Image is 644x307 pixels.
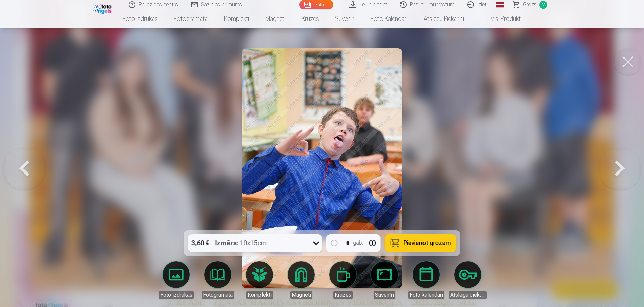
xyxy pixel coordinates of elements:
a: Foto izdrukas [115,9,166,28]
strong: Izmērs : [215,238,239,248]
div: Krūzes [333,291,353,299]
div: Foto izdrukas [159,291,194,299]
a: Foto kalendāri [407,261,445,299]
div: Suvenīri [374,291,395,299]
a: Suvenīri [366,261,403,299]
a: Foto kalendāri [363,9,415,28]
a: Krūzes [324,261,362,299]
a: Atslēgu piekariņi [449,261,487,299]
a: Komplekti [241,261,278,299]
div: Atslēgu piekariņi [449,291,487,299]
img: /fa1 [93,3,113,14]
div: gab. [353,239,363,247]
a: Foto izdrukas [157,261,195,299]
button: Pievienot grozam [385,234,456,252]
a: Magnēti [257,9,293,28]
a: Komplekti [216,9,257,28]
a: Atslēgu piekariņi [415,9,472,28]
a: Visi produkti [472,9,530,28]
span: 2 [539,1,547,9]
div: Foto kalendāri [408,291,444,299]
a: Krūzes [293,9,327,28]
div: Magnēti [290,291,312,299]
a: Suvenīri [327,9,363,28]
div: Komplekti [246,291,273,299]
a: Magnēti [282,261,320,299]
span: Pievienot grozam [404,240,451,246]
div: Fotogrāmata [202,291,234,299]
a: Fotogrāmata [166,9,216,28]
div: 10x15cm [215,234,267,252]
a: Fotogrāmata [199,261,237,299]
div: 3,60 € [188,234,213,252]
span: Grozs [523,1,537,9]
